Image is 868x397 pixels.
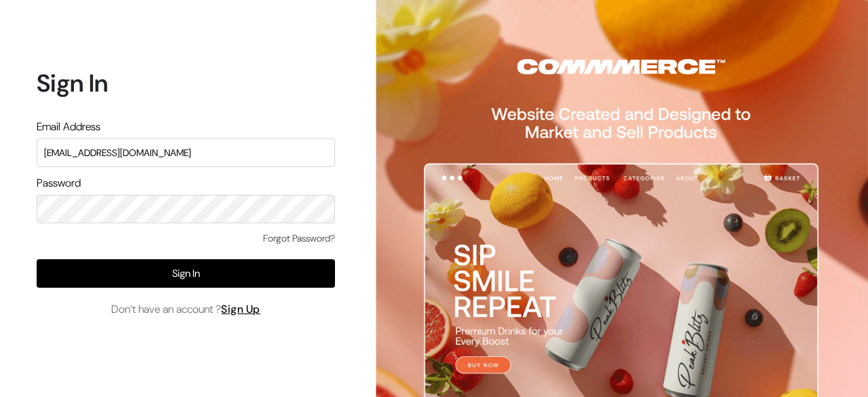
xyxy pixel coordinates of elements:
h1: Sign In [37,69,335,98]
a: Sign Up [221,302,260,316]
a: Forgot Password? [263,231,335,246]
label: Email Address [37,119,100,135]
button: Sign In [37,259,335,288]
label: Password [37,175,81,191]
span: Don’t have an account ? [111,301,260,318]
